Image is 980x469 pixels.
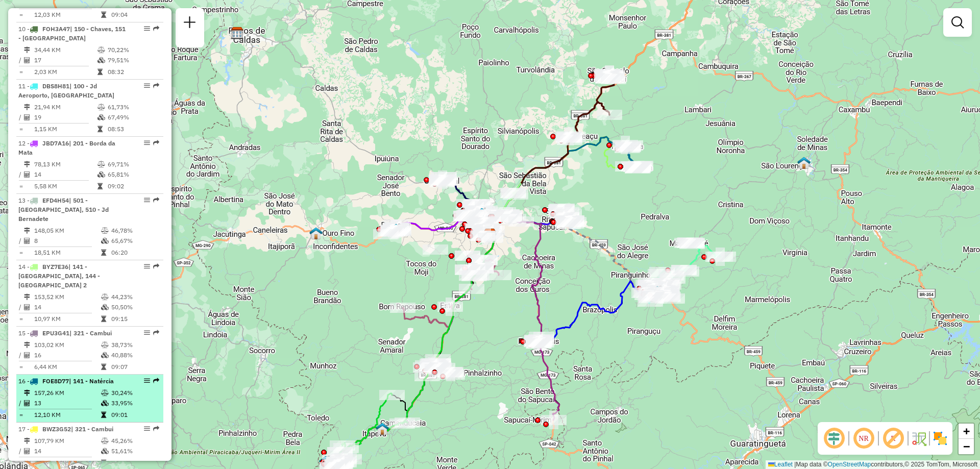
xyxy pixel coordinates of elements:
[34,350,101,360] td: 16
[24,114,30,120] i: Total de Atividades
[18,196,109,223] span: 13 -
[309,227,323,240] img: Pa Ouro Fino
[911,430,927,447] img: Fluxo de ruas
[153,426,159,432] em: Rota exportada
[423,244,448,255] div: Atividade não roteirizada - ELIZA PAULA REZENDE
[101,438,109,444] i: % de utilização do peso
[959,439,974,454] a: Zoom out
[107,169,159,180] td: 65,81%
[111,398,159,408] td: 33,95%
[101,294,109,300] i: % de utilização do peso
[144,426,150,432] em: Opções
[18,350,23,360] td: /
[101,342,109,348] i: % de utilização do peso
[932,430,948,447] img: Exibir/Ocultar setores
[24,171,30,178] i: Total de Atividades
[101,400,109,406] i: % de utilização da cubagem
[97,57,105,63] i: % de utilização da cubagem
[97,104,105,110] i: % de utilização do peso
[24,104,30,110] i: Distância Total
[97,183,103,189] i: Tempo total em rota
[18,458,23,468] td: =
[111,388,159,398] td: 30,24%
[101,412,106,418] i: Tempo total em rota
[34,67,97,77] td: 2,03 KM
[376,422,389,435] img: Itapeva
[101,364,106,370] i: Tempo total em rota
[101,238,109,244] i: % de utilização da cubagem
[144,197,150,203] em: Opções
[18,10,23,20] td: =
[34,446,101,456] td: 14
[34,248,101,258] td: 18,51 KM
[111,362,159,372] td: 09:07
[24,47,30,53] i: Distância Total
[828,461,871,468] a: OpenStreetMap
[768,461,793,468] a: Leaflet
[153,330,159,336] em: Rota exportada
[231,27,244,40] img: CDD Poços de Caldas
[24,57,30,63] i: Total de Atividades
[107,102,159,112] td: 61,73%
[101,390,109,396] i: % de utilização do peso
[18,181,23,191] td: =
[18,169,23,180] td: /
[101,460,106,466] i: Tempo total em rota
[18,25,126,42] span: 10 -
[18,55,23,65] td: /
[42,377,69,385] span: FOE8D77
[34,302,101,312] td: 14
[153,26,159,32] em: Rota exportada
[34,181,97,191] td: 5,58 KM
[101,352,109,358] i: % de utilização da cubagem
[963,425,970,437] span: +
[107,112,159,122] td: 67,49%
[97,47,105,53] i: % de utilização do peso
[42,263,68,270] span: BYZ7E36
[881,426,905,451] span: Exibir rótulo
[111,314,159,324] td: 09:15
[111,340,159,350] td: 38,73%
[34,388,101,398] td: 157,26 KM
[111,446,159,456] td: 51,61%
[34,112,97,122] td: 19
[24,390,30,396] i: Distância Total
[24,238,30,244] i: Total de Atividades
[144,26,150,32] em: Opções
[797,156,811,169] img: PA São Lourenço (Varginha)
[34,226,101,236] td: 148,05 KM
[144,330,150,336] em: Opções
[24,352,30,358] i: Total de Atividades
[107,55,159,65] td: 79,51%
[153,263,159,269] em: Rota exportada
[34,314,101,324] td: 10,97 KM
[18,236,23,246] td: /
[180,12,200,35] a: Nova sessão e pesquisa
[111,350,159,360] td: 40,88%
[18,446,23,456] td: /
[18,82,114,99] span: | 100 - Jd Aeroporto, [GEOGRAPHIC_DATA]
[101,304,109,310] i: % de utilização da cubagem
[107,181,159,191] td: 09:02
[34,292,101,302] td: 153,52 KM
[111,436,159,446] td: 45,26%
[111,410,159,420] td: 09:01
[18,196,109,223] span: | 501 - [GEOGRAPHIC_DATA], 510 - Jd Bernadete
[42,425,71,433] span: BWZ3G52
[111,458,159,468] td: 09:14
[34,458,101,468] td: 7,70 KM
[111,226,159,236] td: 46,78%
[101,448,109,454] i: % de utilização da cubagem
[24,304,30,310] i: Total de Atividades
[97,126,103,132] i: Tempo total em rota
[153,83,159,89] em: Rota exportada
[107,159,159,169] td: 69,71%
[389,223,403,236] img: Borda da Mata
[794,461,796,468] span: |
[97,171,105,178] i: % de utilização da cubagem
[18,314,23,324] td: =
[34,45,97,55] td: 34,44 KM
[107,45,159,55] td: 70,22%
[18,139,115,156] span: | 201 - Borda da Mata
[24,228,30,234] i: Distância Total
